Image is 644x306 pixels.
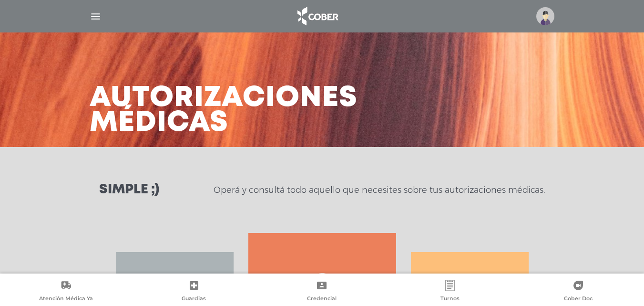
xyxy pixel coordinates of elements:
[292,5,342,28] img: logo_cober_home-white.png
[90,11,102,22] img: Cober_menu-lines-white.svg
[258,280,386,304] a: Credencial
[214,184,545,196] p: Operá y consultá todo aquello que necesites sobre tus autorizaciones médicas.
[2,280,130,304] a: Atención Médica Ya
[514,280,642,304] a: Cober Doc
[536,7,554,25] img: profile-placeholder.svg
[182,295,206,304] span: Guardias
[39,295,93,304] span: Atención Médica Ya
[386,280,514,304] a: Turnos
[564,295,593,304] span: Cober Doc
[90,86,358,136] h3: Autorizaciones médicas
[440,295,460,304] span: Turnos
[130,280,258,304] a: Guardias
[99,183,159,197] h3: Simple ;)
[307,295,337,304] span: Credencial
